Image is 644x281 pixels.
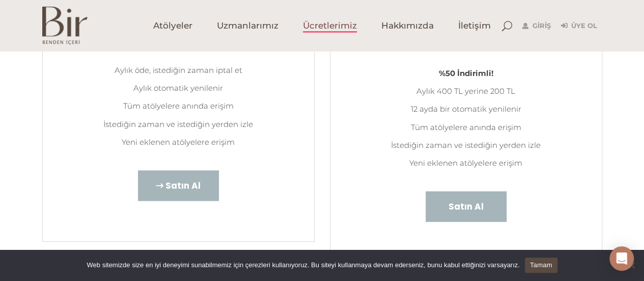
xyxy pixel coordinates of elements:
[458,20,491,32] span: İletişim
[58,61,299,79] li: Aylık öde, istediğin zaman iptal et
[165,179,201,192] span: Satın Al
[522,20,551,32] a: Giriş
[426,191,507,222] a: Satın Al
[381,20,434,32] span: Hakkımızda
[58,133,299,151] li: Yeni eklenen atölyelere erişim
[439,68,493,78] strong: %50 İndirimli!
[346,82,586,100] li: Aylık 400 TL yerine 200 TL
[58,115,299,133] li: İstediğin zaman ve istediğin yerden izle
[346,136,586,154] li: İstediğin zaman ve istediğin yerden izle
[449,200,484,213] span: Satın Al
[217,20,278,32] span: Uzmanlarımız
[346,100,586,118] li: 12 ayda bir otomatik yenilenir
[153,20,192,32] span: Atölyeler
[138,170,219,201] a: Satın Al
[87,260,519,270] span: Web sitemizde size en iyi deneyimi sunabilmemiz için çerezleri kullanıyoruz. Bu siteyi kullanmaya...
[346,118,586,136] li: Tüm atölyelere anında erişim
[346,154,586,172] li: Yeni eklenen atölyelere erişim
[609,246,634,271] div: Open Intercom Messenger
[303,20,357,32] span: Ücretlerimiz
[58,79,299,97] li: Aylık otomatik yenilenir
[561,20,597,32] a: Üye Ol
[58,97,299,115] li: Tüm atölyelere anında erişim
[525,258,557,273] a: Tamam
